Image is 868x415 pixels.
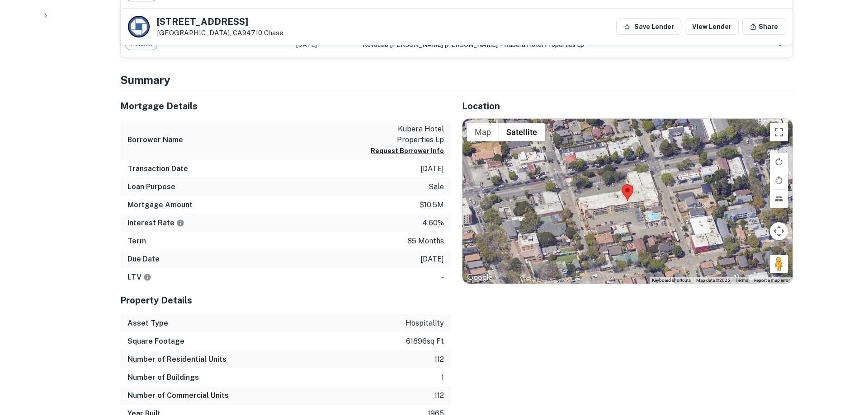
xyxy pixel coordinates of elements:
p: sale [429,182,444,192]
button: Show street map [467,123,499,141]
img: Google [465,272,495,284]
p: 112 [434,354,444,365]
h6: Number of Buildings [127,372,199,383]
h5: Location [462,99,793,113]
h6: Interest Rate [127,218,184,228]
p: 85 months [407,236,444,247]
span: revocab [PERSON_NAME] [PERSON_NAME] [363,41,498,48]
button: Save Lender [616,19,681,35]
h6: Term [127,236,146,247]
h6: LTV [127,272,151,283]
p: 112 [434,390,444,401]
h5: Mortgage Details [120,99,451,113]
h5: Property Details [120,294,451,307]
p: [GEOGRAPHIC_DATA], CA94710 [157,29,283,37]
button: Map camera controls [770,222,788,240]
h6: Number of Residential Units [127,354,226,365]
button: Request Borrower Info [371,145,444,156]
h6: Asset Type [127,318,168,329]
h6: Square Footage [127,336,184,347]
h6: Mortgage Amount [127,200,193,210]
p: [DATE] [420,163,444,174]
iframe: Chat Widget [823,343,868,386]
button: Show satellite imagery [499,123,545,141]
button: Rotate map clockwise [770,153,788,171]
a: View Lender [685,19,739,35]
h6: Number of Commercial Units [127,390,229,401]
a: Report a map error [754,278,790,283]
p: - [441,272,444,283]
svg: The interest rates displayed on the website are for informational purposes only and may be report... [176,219,184,227]
a: Chase [264,29,283,37]
p: kubera hotel properties lp [363,124,444,145]
button: Toggle fullscreen view [770,123,788,141]
h6: Transaction Date [127,163,188,174]
p: $10.5m [420,200,444,210]
h6: Borrower Name [127,135,183,145]
span: kubera hotel properties lp [504,41,584,48]
p: hospitality [406,318,444,329]
p: 1 [441,372,444,383]
button: Rotate map counterclockwise [770,171,788,189]
p: 4.60% [422,218,444,228]
p: [DATE] [420,254,444,265]
h5: [STREET_ADDRESS] [157,17,283,26]
span: Map data ©2025 [696,278,730,283]
h6: Due Date [127,254,160,265]
button: Tilt map [770,190,788,208]
h6: Loan Purpose [127,182,175,192]
svg: LTVs displayed on the website are for informational purposes only and may be reported incorrectly... [143,273,151,281]
p: 61896 sq ft [406,336,444,347]
button: Keyboard shortcuts [652,277,691,284]
h4: Summary [120,72,793,88]
a: Terms (opens in new tab) [736,278,748,283]
button: Share [742,19,785,35]
button: Drag Pegman onto the map to open Street View [770,255,788,273]
a: Open this area in Google Maps (opens a new window) [465,272,495,284]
